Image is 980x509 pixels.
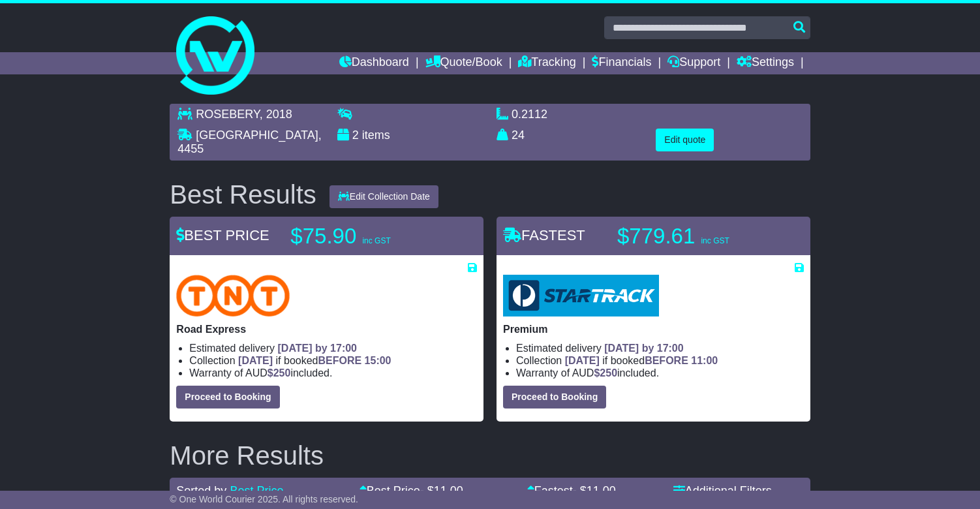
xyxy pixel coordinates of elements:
img: TNT Domestic: Road Express [176,275,290,316]
a: Support [667,52,720,74]
button: Edit quote [656,129,714,151]
span: , 4455 [177,129,321,156]
span: BEFORE [645,355,688,366]
span: [DATE] by 17:00 [278,343,358,354]
a: Fastest- $11.00 [527,484,616,497]
span: inc GST [701,236,729,245]
button: Edit Collection Date [329,185,438,208]
a: Dashboard [339,52,409,74]
a: Tracking [518,52,575,74]
a: Settings [737,52,794,74]
li: Warranty of AUD included. [516,367,804,379]
span: 11:00 [691,355,718,366]
p: Road Express [176,323,477,335]
span: 11.00 [434,484,463,497]
a: Quote/Book [425,52,502,74]
span: , 2018 [260,108,292,121]
span: 15:00 [365,355,391,366]
span: BEST PRICE [176,227,269,243]
span: if booked [238,355,391,366]
span: inc GST [362,236,390,245]
span: © One World Courier 2025. All rights reserved. [170,494,358,504]
li: Warranty of AUD included. [189,367,477,379]
a: Best Price- $11.00 [360,484,463,497]
a: Financials [592,52,651,74]
span: [DATE] [565,355,600,366]
span: [DATE] by 17:00 [604,343,684,354]
span: 250 [273,367,291,378]
a: Best Price [230,484,283,497]
button: Proceed to Booking [503,386,606,409]
span: FASTEST [503,227,585,243]
img: StarTrack: Premium [503,275,659,316]
span: items [362,129,390,142]
li: Estimated delivery [189,342,477,354]
span: ROSEBERY [196,108,259,121]
span: Sorted by [176,484,226,497]
span: 0.2112 [512,108,547,121]
li: Collection [189,354,477,367]
span: 250 [600,367,617,378]
span: 24 [512,129,525,142]
span: - $ [573,484,616,497]
span: - $ [420,484,463,497]
a: Additional Filters [673,484,772,497]
span: BEFORE [318,355,361,366]
li: Estimated delivery [516,342,804,354]
p: Premium [503,323,804,335]
span: 11.00 [587,484,616,497]
button: Proceed to Booking [176,386,279,409]
p: $75.90 [290,223,453,249]
span: [GEOGRAPHIC_DATA] [196,129,318,142]
span: 2 [352,129,359,142]
span: [DATE] [238,355,273,366]
p: $779.61 [617,223,780,249]
span: $ [268,367,291,378]
li: Collection [516,354,804,367]
span: if booked [565,355,718,366]
h2: More Results [170,441,810,470]
span: $ [594,367,617,378]
div: Best Results [163,180,323,209]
